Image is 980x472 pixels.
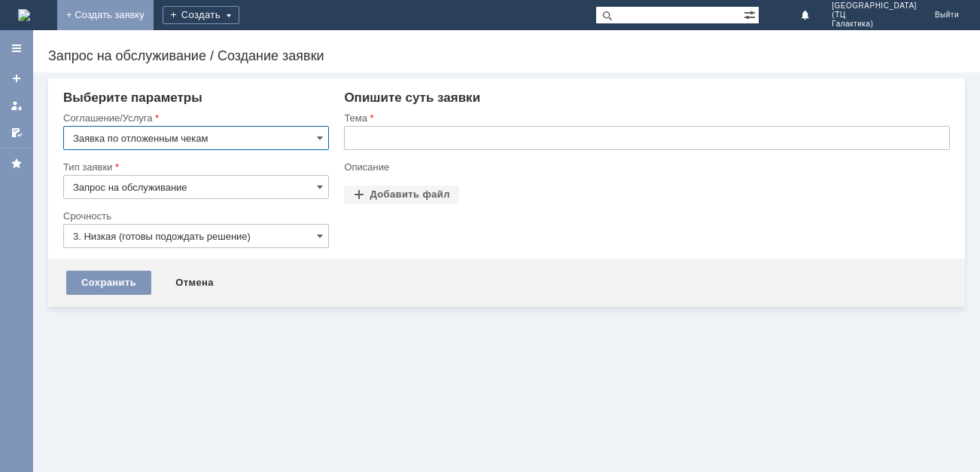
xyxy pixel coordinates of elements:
div: Тема [344,113,947,123]
img: logo [18,9,30,21]
div: Соглашение/Услуга [63,113,326,123]
a: Перейти на домашнюю страницу [18,9,30,21]
span: Опишите суть заявки [344,90,480,105]
span: (ТЦ [832,11,917,20]
span: Галактика) [832,20,917,29]
a: Создать заявку [5,66,29,90]
div: Запрос на обслуживание / Создание заявки [48,48,965,63]
span: Выберите параметры [63,90,202,105]
span: [GEOGRAPHIC_DATA] [832,2,917,11]
div: Тип заявки [63,162,326,172]
div: Описание [344,162,947,172]
a: Мои согласования [5,121,29,145]
span: Расширенный поиск [744,7,759,21]
div: Создать [163,6,239,24]
div: Срочность [63,211,326,221]
a: Мои заявки [5,93,29,118]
